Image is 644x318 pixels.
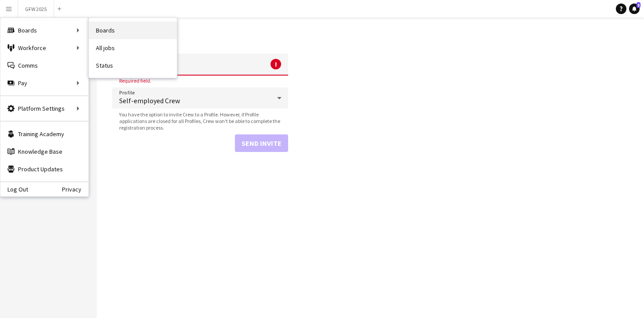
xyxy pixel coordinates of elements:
a: All jobs [89,39,177,57]
span: 5 [637,2,640,8]
a: Status [89,57,177,74]
a: Training Academy [0,125,88,143]
a: Knowledge Base [0,143,88,160]
span: You have the option to invite Crew to a Profile. However, if Profile applications are closed for ... [112,111,288,131]
a: Boards [89,22,177,39]
span: Self-employed Crew [119,96,271,105]
a: Log Out [0,186,28,193]
a: 5 [629,4,640,14]
div: Boards [0,22,88,39]
a: Comms [0,57,88,74]
h1: Invite contact [112,33,288,47]
div: Platform Settings [0,100,88,117]
div: Workforce [0,39,88,57]
a: Product Updates [0,160,88,178]
div: Pay [0,74,88,92]
button: GFW 2025 [18,0,54,18]
span: Required field. [112,77,158,84]
a: Privacy [62,186,88,193]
